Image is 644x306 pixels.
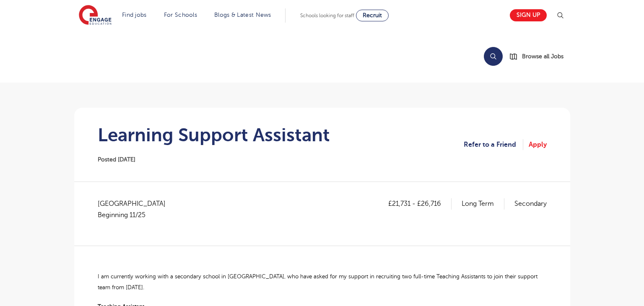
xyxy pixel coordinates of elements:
a: Apply [529,139,547,150]
span: Schools looking for staff [300,13,354,18]
p: £21,731 - £26,716 [388,198,452,209]
a: For Schools [164,12,197,18]
button: Search [484,47,503,66]
a: Find jobs [122,12,147,18]
a: Recruit [356,10,389,21]
p: Secondary [514,198,547,209]
img: Engage Education [79,5,112,26]
span: Browse all Jobs [522,52,563,61]
span: Posted [DATE] [98,156,135,163]
a: Refer to a Friend [464,139,523,150]
span: [GEOGRAPHIC_DATA] [98,198,174,220]
h1: Learning Support Assistant [98,124,330,145]
span: I am currently working with a secondary school in [GEOGRAPHIC_DATA], who have asked for my suppor... [98,273,538,290]
p: Long Term [462,198,504,209]
span: Recruit [363,12,382,18]
a: Browse all Jobs [509,52,570,61]
p: Beginning 11/25 [98,210,166,220]
a: Blogs & Latest News [214,12,271,18]
a: Sign up [510,9,547,21]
